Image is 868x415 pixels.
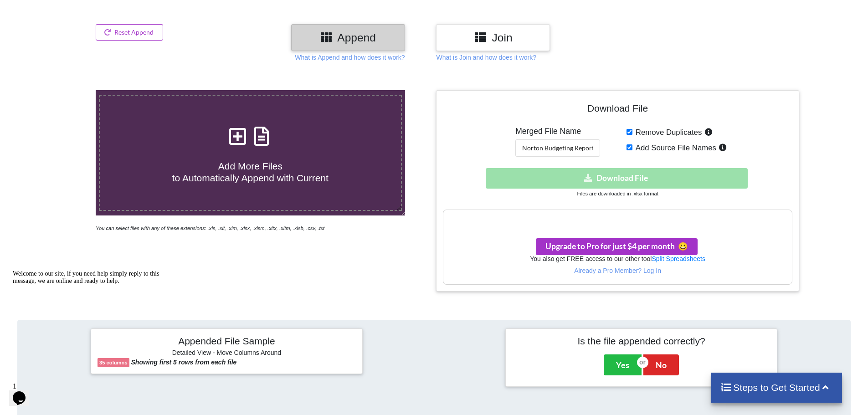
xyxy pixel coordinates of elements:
p: What is Append and how does it work? [295,53,405,62]
span: Add Source File Names [632,143,716,152]
input: Enter File Name [515,139,600,157]
button: Reset Append [96,24,163,41]
button: Yes [604,354,642,375]
button: Upgrade to Pro for just $4 per monthsmile [536,238,698,255]
h4: Download File [443,97,792,123]
h4: Is the file appended correctly? [512,335,770,347]
h3: Your files are more than 1 MB [443,215,791,225]
span: smile [675,241,688,251]
small: Files are downloaded in .xlsx format [577,191,658,196]
h6: Detailed View - Move Columns Around [98,349,356,358]
iframe: chat widget [9,379,38,406]
h5: Merged File Name [515,127,600,136]
p: What is Join and how does it work? [436,53,536,62]
h4: Steps to Get Started [720,382,833,393]
h3: Append [298,31,398,44]
span: Add More Files to Automatically Append with Current [172,161,329,183]
h6: You also get FREE access to our other tool [443,255,791,263]
b: Showing first 5 rows from each file [131,359,237,366]
button: No [643,354,679,375]
iframe: chat widget [9,266,173,374]
div: Welcome to our site, if you need help simply reply to this message, we are online and ready to help. [4,4,168,18]
p: Already a Pro Member? Log In [443,266,791,275]
a: Split Spreadsheets [652,255,705,262]
h3: Join [443,31,543,44]
span: Remove Duplicates [632,128,702,137]
span: Upgrade to Pro for just $4 per month [545,241,688,251]
i: You can select files with any of these extensions: .xls, .xlt, .xlm, .xlsx, .xlsm, .xltx, .xltm, ... [96,225,324,231]
h4: Appended File Sample [98,335,356,348]
span: Welcome to our site, if you need help simply reply to this message, we are online and ready to help. [4,4,150,18]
